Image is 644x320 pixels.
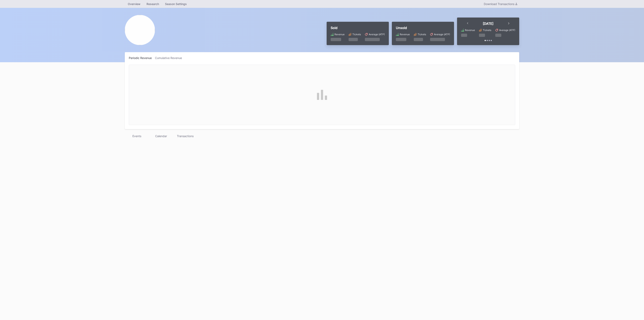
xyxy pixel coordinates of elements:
[125,133,149,139] div: Events
[483,29,491,32] div: Tickets
[418,33,426,36] div: Tickets
[484,2,517,6] div: Download Transactions
[465,29,475,32] div: Revenue
[396,26,450,30] div: Unsold
[162,1,190,7] a: Season Settings
[352,33,361,36] div: Tickets
[143,1,162,7] a: Research
[173,133,197,139] div: Transactions
[155,56,185,60] div: Cumulative Revenue
[129,56,155,60] div: Periodic Revenue
[334,33,345,36] div: Revenue
[434,33,450,36] div: Average (ATP)
[331,26,385,30] div: Sold
[483,22,493,26] div: [DATE]
[400,33,410,36] div: Revenue
[125,1,143,7] a: Overview
[482,1,519,7] button: Download Transactions
[149,133,173,139] div: Calendar
[499,29,515,32] div: Average (ATP)
[369,33,385,36] div: Average (ATP)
